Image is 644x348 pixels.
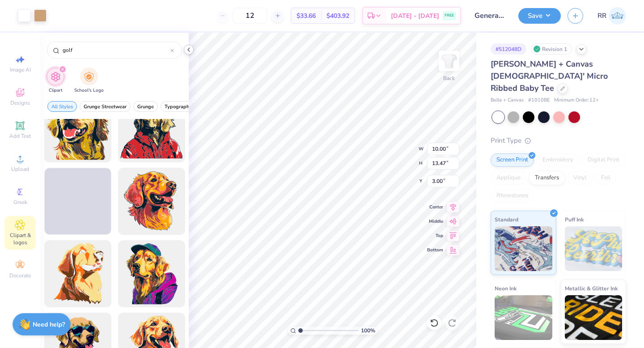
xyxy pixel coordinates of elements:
span: Top [427,233,443,239]
span: Clipart [49,87,63,94]
div: # 512048D [491,43,526,55]
span: Clipart & logos [4,232,36,246]
img: Clipart Image [51,72,61,82]
button: filter button [47,101,77,112]
span: Neon Ink [495,284,517,293]
span: Grunge [137,103,154,110]
span: Designs [10,99,30,106]
img: Back [440,52,458,70]
img: Puff Ink [565,226,623,271]
div: Back [443,74,455,82]
span: Metallic & Glitter Ink [565,284,618,293]
div: Applique [491,171,526,185]
strong: Need help? [33,320,65,329]
span: Standard [495,215,518,224]
span: Greek [13,199,27,206]
div: filter for School's Logo [74,68,104,94]
span: 100 % [361,327,375,335]
span: # 1010BE [528,97,550,104]
div: Print Type [491,136,626,146]
button: filter button [80,101,131,112]
span: [DATE] - [DATE] [391,11,439,21]
input: Try "Stars" [62,46,170,55]
span: Typography [165,103,192,110]
button: filter button [133,101,158,112]
button: filter button [74,68,104,94]
span: FREE [445,13,454,19]
span: Center [427,204,443,210]
span: Bella + Canvas [491,97,524,104]
div: Revision 1 [531,43,572,55]
span: [PERSON_NAME] + Canvas [DEMOGRAPHIC_DATA]' Micro Ribbed Baby Tee [491,59,608,93]
span: School's Logo [74,87,104,94]
img: Rigil Kent Ricardo [609,7,626,25]
input: Untitled Design [468,7,512,25]
a: RR [597,7,626,25]
button: Save [518,8,561,24]
div: Vinyl [568,171,593,185]
span: Puff Ink [565,215,584,224]
span: Upload [11,166,29,173]
span: Middle [427,218,443,225]
input: – – [233,8,267,24]
div: filter for Clipart [47,68,64,94]
span: $403.92 [326,11,349,21]
span: Bottom [427,247,443,253]
div: Rhinestones [491,189,534,203]
div: Foil [595,171,616,185]
span: All Styles [51,103,73,110]
span: $33.66 [297,11,316,21]
span: Minimum Order: 12 + [554,97,599,104]
span: Decorate [9,272,31,279]
button: filter button [161,101,196,112]
div: Transfers [529,171,565,185]
img: Neon Ink [495,295,552,340]
div: Embroidery [537,153,579,167]
span: RR [597,11,606,21]
div: Digital Print [582,153,625,167]
span: Image AI [10,66,31,73]
img: Metallic & Glitter Ink [565,295,623,340]
img: School's Logo Image [84,72,94,82]
div: Screen Print [491,153,534,167]
span: Grunge Streetwear [84,103,127,110]
img: Standard [495,226,552,271]
span: Add Text [9,132,31,140]
button: filter button [47,68,64,94]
